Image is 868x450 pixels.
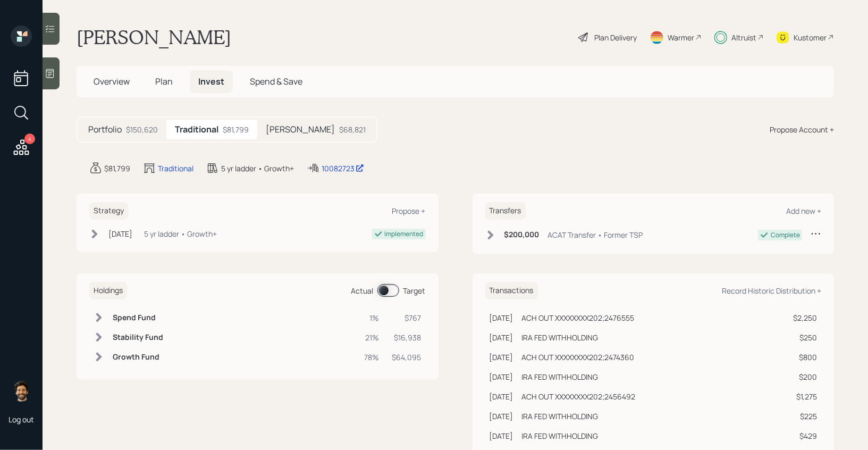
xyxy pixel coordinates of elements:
[548,229,643,240] div: ACAT Transfer • Former TSP
[266,124,335,135] h5: [PERSON_NAME]
[522,371,599,382] div: IRA FED WITHHOLDING
[385,229,424,239] div: Implemented
[789,430,817,441] div: $429
[250,76,302,87] span: Spend & Save
[522,391,636,402] div: ACH OUT XXXXXXXX202;2456492
[144,228,217,239] div: 5 yr ladder • Growth+
[9,414,34,424] div: Log out
[158,163,193,174] div: Traditional
[668,32,694,43] div: Warmer
[490,430,513,441] div: [DATE]
[223,124,249,135] div: $81,799
[794,32,827,43] div: Kustomer
[789,371,817,382] div: $200
[392,332,422,343] div: $16,938
[175,124,218,135] h5: Traditional
[339,124,366,135] div: $68,821
[789,411,817,422] div: $225
[771,230,800,240] div: Complete
[89,282,127,299] h6: Holdings
[786,206,821,216] div: Add new +
[89,202,128,220] h6: Strategy
[789,332,817,343] div: $250
[594,32,637,43] div: Plan Delivery
[490,312,513,323] div: [DATE]
[522,430,599,441] div: IRA FED WITHHOLDING
[108,228,132,239] div: [DATE]
[522,332,599,343] div: IRA FED WITHHOLDING
[490,391,513,402] div: [DATE]
[351,285,374,296] div: Actual
[365,312,380,323] div: 1%
[392,312,422,323] div: $767
[789,312,817,323] div: $2,250
[485,282,538,299] h6: Transactions
[490,411,513,422] div: [DATE]
[77,26,231,49] h1: [PERSON_NAME]
[113,313,163,322] h6: Spend Fund
[403,285,426,296] div: Target
[88,124,122,135] h5: Portfolio
[94,76,130,87] span: Overview
[770,124,834,135] div: Propose Account +
[522,312,635,323] div: ACH OUT XXXXXXXX202;2476555
[392,206,426,216] div: Propose +
[522,411,599,422] div: IRA FED WITHHOLDING
[490,371,513,382] div: [DATE]
[522,352,635,363] div: ACH OUT XXXXXXXX202;2474360
[113,353,163,362] h6: Growth Fund
[789,352,817,363] div: $800
[490,332,513,343] div: [DATE]
[365,352,380,363] div: 78%
[322,163,364,174] div: 10082723
[504,230,540,239] h6: $200,000
[490,352,513,363] div: [DATE]
[789,391,817,402] div: $1,275
[365,332,380,343] div: 21%
[155,76,173,87] span: Plan
[198,76,224,87] span: Invest
[126,124,158,135] div: $150,620
[113,333,163,342] h6: Stability Fund
[221,163,294,174] div: 5 yr ladder • Growth+
[731,32,756,43] div: Altruist
[11,380,32,402] img: eric-schwartz-headshot.png
[485,202,526,220] h6: Transfers
[722,286,821,296] div: Record Historic Distribution +
[104,163,130,174] div: $81,799
[392,352,422,363] div: $64,095
[24,134,35,144] div: 4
